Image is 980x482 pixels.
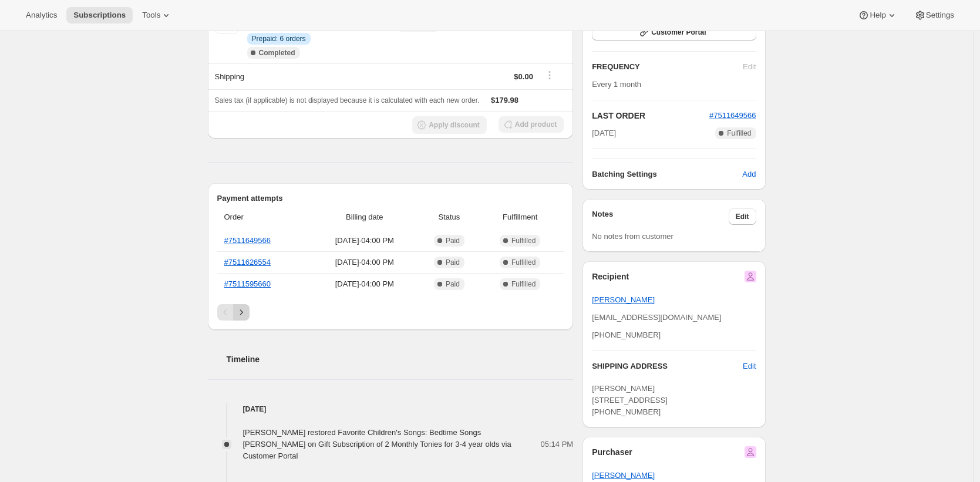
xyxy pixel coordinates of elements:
span: $179.98 [491,96,518,105]
span: $0.00 [514,72,533,81]
span: Settings [926,11,954,20]
button: Next [233,304,250,321]
h2: Payment attempts [217,193,564,204]
a: [PERSON_NAME] [592,471,655,480]
span: Sales tax (if applicable) is not displayed because it is calculated with each new order. [215,96,480,105]
h6: Batching Settings [592,168,742,180]
span: Customer Portal [651,28,706,37]
span: Paid [446,279,460,289]
button: Edit [729,208,756,225]
h2: Timeline [227,353,574,365]
a: #7511626554 [224,258,271,267]
span: Help [870,11,885,20]
span: Status [422,211,477,223]
nav: Pagination [217,304,564,321]
span: [DATE] · 04:00 PM [314,257,415,268]
h4: [DATE] [208,403,574,415]
th: Order [217,204,311,230]
button: Edit [736,357,763,376]
th: Shipping [208,63,382,89]
button: Help [851,7,904,23]
span: Edit [736,212,749,221]
a: [PERSON_NAME] [592,295,655,304]
button: Add [735,165,763,184]
span: No notes from customer [592,232,673,241]
span: Tools [142,11,160,20]
span: [DATE] [592,127,616,139]
h2: LAST ORDER [592,110,709,122]
span: Paid [446,236,460,245]
button: Tools [135,7,179,23]
a: #7511649566 [709,111,756,120]
button: #7511649566 [709,110,756,122]
span: [PERSON_NAME] [STREET_ADDRESS] [PHONE_NUMBER] [592,384,668,416]
a: #7511595660 [224,279,271,288]
span: Every 1 month [592,80,641,89]
span: Billing date [314,211,415,223]
h2: Recipient [592,271,629,282]
h2: Purchaser [592,446,632,458]
span: Edit [743,360,756,372]
button: Settings [907,7,961,23]
span: Fulfilled [511,279,536,289]
span: Prepaid: 6 orders [252,34,306,43]
span: Add [742,168,756,180]
span: 05:14 PM [541,439,574,450]
span: Fulfillment [483,211,557,223]
span: [PERSON_NAME] restored Favorite Children's Songs: Bedtime Songs [PERSON_NAME] on Gift Subscriptio... [243,428,511,460]
span: Paid [446,258,460,267]
h3: Notes [592,208,729,225]
span: Completed [259,48,295,58]
button: Shipping actions [540,69,559,82]
h2: FREQUENCY [592,61,743,73]
button: Subscriptions [66,7,133,23]
h3: SHIPPING ADDRESS [592,360,743,372]
span: Fulfilled [511,236,536,245]
a: #7511649566 [224,236,271,245]
span: [EMAIL_ADDRESS][DOMAIN_NAME] [592,313,721,322]
span: Fulfilled [511,258,536,267]
span: [DATE] · 04:00 PM [314,235,415,247]
button: Analytics [19,7,64,23]
span: [DATE] · 04:00 PM [314,278,415,290]
button: Customer Portal [592,24,756,41]
span: Analytics [26,11,57,20]
span: Fulfilled [727,129,751,138]
span: Subscriptions [73,11,126,20]
span: [PHONE_NUMBER] [592,331,661,339]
